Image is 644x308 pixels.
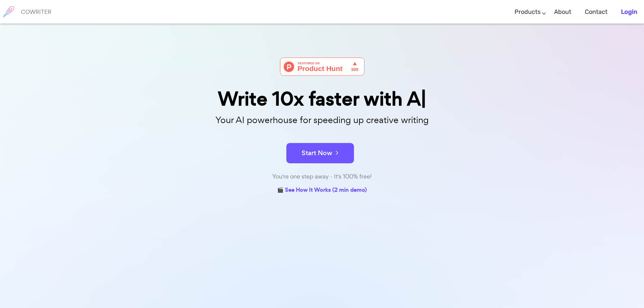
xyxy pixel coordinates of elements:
[621,8,637,16] b: Login
[277,185,367,196] a: 🎬 See How It Works (2 min demo)
[153,113,491,127] p: Your AI powerhouse for speeding up creative writing
[515,2,541,22] a: Products
[554,2,571,22] a: About
[585,2,607,22] a: Contact
[280,57,364,76] img: Cowriter - Your AI buddy for speeding up creative writing | Product Hunt
[286,143,354,163] button: Start Now
[21,9,51,15] h6: COWRITER
[153,172,491,182] div: You're one step away - It's 100% free!
[621,2,637,22] a: Login
[153,89,491,109] div: Write 10x faster with A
